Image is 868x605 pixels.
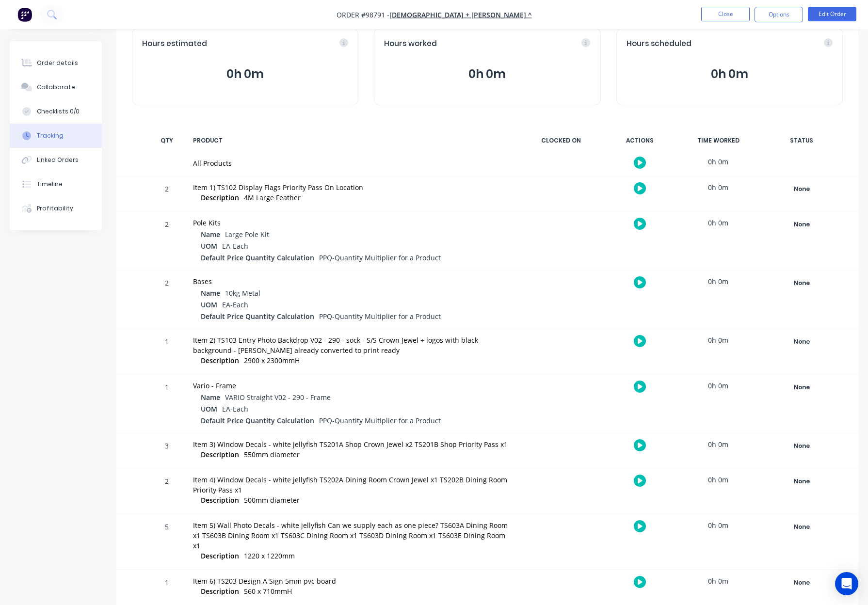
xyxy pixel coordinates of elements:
button: Tracking [10,124,102,148]
div: 2 [152,272,181,329]
span: UOM [201,404,217,414]
div: None [767,335,836,348]
button: None [766,218,837,231]
div: 0h 0m [682,329,755,351]
div: QTY [152,130,181,151]
span: EA-Each [222,300,248,309]
span: Hours scheduled [627,38,691,49]
div: 0h 0m [682,271,755,292]
div: Item 2) TS103 Entry Photo Backdrop V02 - 290 - sock - S/S Crown Jewel + logos with black backgrou... [193,335,513,355]
div: None [767,381,836,394]
div: Vario - Frame [193,381,513,391]
button: 0h 0m [384,65,590,83]
div: 0h 0m [682,212,755,234]
div: 5 [152,516,181,570]
div: 0h 0m [682,375,755,397]
div: Tracking [37,131,64,140]
div: TIME WORKED [682,130,755,151]
button: None [766,439,837,453]
span: EA-Each [222,404,248,414]
span: VARIO Straight V02 - 290 - Frame [225,393,331,402]
div: All Products [193,158,513,168]
button: Checklists 0/0 [10,99,102,124]
div: 2 [152,470,181,514]
span: 560 x 710mmH [244,587,292,596]
div: Collaborate [37,83,75,92]
div: 2 [152,178,181,211]
div: 0h 0m [682,514,755,536]
button: None [766,520,837,534]
div: Profitability [37,204,73,213]
span: PPQ-Quantity Multiplier for a Product [319,312,441,321]
div: None [767,475,836,488]
span: Hours estimated [142,38,207,49]
span: PPQ-Quantity Multiplier for a Product [319,253,441,262]
span: Name [201,229,220,239]
span: Hours worked [384,38,437,49]
div: Linked Orders [37,156,79,164]
div: 1 [152,331,181,374]
button: None [766,381,837,394]
div: 0h 0m [682,433,755,455]
button: Timeline [10,172,102,196]
div: 0h 0m [682,570,755,592]
span: Name [201,288,220,298]
button: None [766,475,837,488]
div: 2 [152,213,181,270]
span: Default Price Quantity Calculation [201,311,314,321]
button: Order details [10,51,102,75]
button: None [766,276,837,290]
span: Description [201,551,239,561]
button: 0h 0m [627,65,833,83]
div: None [767,440,836,452]
div: Open Intercom Messenger [835,572,858,595]
div: Item 5) Wall Photo Decals - white jellyfish Can we supply each as one piece? TS603A Dining Room x... [193,520,513,551]
div: Bases [193,276,513,287]
span: 2900 x 2300mmH [244,356,300,365]
span: 4M Large Feather [244,193,301,202]
span: Default Price Quantity Calculation [201,415,314,426]
button: Profitability [10,196,102,221]
div: STATUS [760,130,843,151]
span: 10kg Metal [225,288,260,298]
button: None [766,335,837,349]
span: UOM [201,241,217,251]
span: 1220 x 1220mm [244,551,295,560]
div: None [767,521,836,533]
div: None [767,277,836,289]
span: Large Pole Kit [225,230,269,239]
div: None [767,576,836,589]
div: Item 4) Window Decals - white jellyfish TS202A Dining Room Crown Jewel x1 TS202B Dining Room Prio... [193,475,513,495]
div: Order details [37,59,78,67]
span: Description [201,495,239,505]
a: [DEMOGRAPHIC_DATA] + [PERSON_NAME] ^ [389,10,532,19]
div: ACTIONS [603,130,676,151]
button: Edit Order [808,7,856,21]
div: None [767,218,836,231]
div: Item 3) Window Decals - white jellyfish TS201A Shop Crown Jewel x2 TS201B Shop Priority Pass x1 [193,439,513,449]
span: PPQ-Quantity Multiplier for a Product [319,416,441,425]
div: Item 1) TS102 Display Flags Priority Pass On Location [193,182,513,192]
span: 550mm diameter [244,450,300,459]
span: UOM [201,300,217,310]
span: Order #98791 - [337,10,389,19]
div: Pole Kits [193,218,513,228]
button: None [766,182,837,196]
button: Options [755,7,803,22]
button: None [766,576,837,589]
div: Checklists 0/0 [37,107,80,116]
div: Item 6) TS203 Design A Sign 5mm pvc board [193,576,513,586]
button: Close [701,7,750,21]
span: Description [201,449,239,460]
span: Description [201,586,239,596]
div: PRODUCT [187,130,519,151]
span: Name [201,392,220,402]
div: 0h 0m [682,176,755,198]
span: Default Price Quantity Calculation [201,253,314,263]
span: Description [201,355,239,366]
button: 0h 0m [142,65,348,83]
div: 0h 0m [682,469,755,491]
div: 1 [152,376,181,433]
div: CLOCKED ON [525,130,597,151]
